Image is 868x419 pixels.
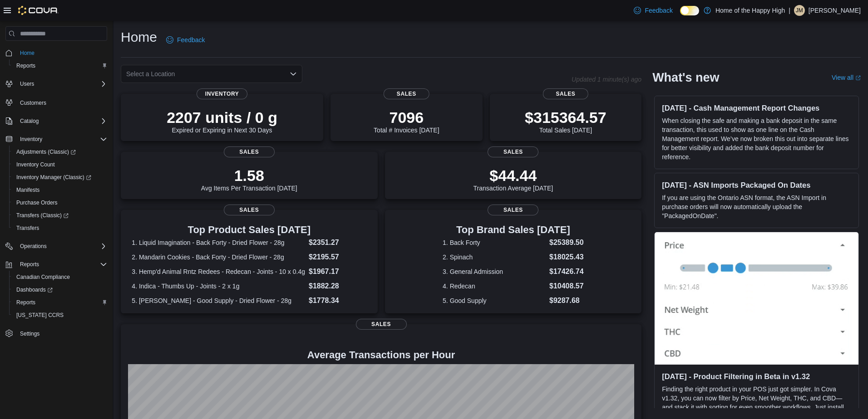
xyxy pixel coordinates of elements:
span: Inventory Count [16,161,55,168]
p: $44.44 [473,166,553,185]
a: Inventory Manager (Classic) [13,172,95,183]
p: 1.58 [201,166,297,185]
a: Reports [13,60,39,71]
span: [US_STATE] CCRS [16,312,64,319]
dd: $1882.28 [309,281,366,292]
span: Inventory [20,136,42,143]
button: Manifests [9,184,111,196]
span: Operations [16,241,107,252]
img: Cova [18,6,59,15]
span: Sales [543,88,588,99]
div: Transaction Average [DATE] [473,166,553,192]
dd: $25389.50 [549,237,584,248]
span: Inventory [197,88,247,99]
dd: $9287.68 [549,295,584,306]
div: Total # Invoices [DATE] [374,108,439,134]
span: Inventory Manager (Classic) [13,172,107,183]
h4: Average Transactions per Hour [128,350,634,361]
h1: Home [121,28,157,46]
dt: 2. Spinach [443,253,546,262]
span: Manifests [13,185,107,195]
span: Feedback [177,35,205,44]
span: Reports [16,259,107,270]
dt: 4. Indica - Thumbs Up - Joints - 2 x 1g [132,282,305,291]
dd: $18025.43 [549,252,584,263]
p: 7096 [374,108,439,127]
dt: 4. Redecan [443,282,546,291]
a: Inventory Manager (Classic) [9,171,111,184]
dt: 2. Mandarin Cookies - Back Forty - Dried Flower - 28g [132,253,305,262]
input: Dark Mode [680,6,699,15]
p: | [789,5,790,16]
span: Canadian Compliance [13,272,107,283]
h3: [DATE] - Cash Management Report Changes [662,103,851,112]
a: Purchase Orders [13,197,61,208]
span: Users [20,80,34,88]
a: Home [16,48,38,58]
h2: What's new [652,70,719,85]
p: When closing the safe and making a bank deposit in the same transaction, this used to show as one... [662,116,851,161]
dd: $2351.27 [309,237,366,248]
a: Transfers (Classic) [13,210,72,221]
button: Home [2,46,111,59]
p: Updated 1 minute(s) ago [572,76,641,83]
span: Operations [20,243,47,250]
h3: [DATE] - ASN Imports Packaged On Dates [662,180,851,190]
button: Inventory Count [9,158,111,171]
a: Canadian Compliance [13,272,74,283]
span: Home [16,47,107,58]
span: JM [796,5,803,16]
span: Sales [224,146,275,157]
span: Washington CCRS [13,310,107,321]
span: Transfers [13,223,107,234]
span: Catalog [16,116,107,127]
span: Adjustments (Classic) [13,146,107,157]
button: Transfers [9,222,111,234]
button: Reports [16,259,43,270]
nav: Complex example [5,43,107,364]
span: Reports [13,60,107,71]
a: Reports [13,297,39,308]
button: Users [2,78,111,90]
span: Customers [16,97,107,108]
span: Sales [488,146,538,157]
dd: $2195.57 [309,252,366,263]
button: Catalog [2,115,111,127]
dd: $10408.57 [549,281,584,292]
button: Reports [9,296,111,309]
span: Home [20,49,35,57]
span: Feedback [645,6,672,15]
a: [US_STATE] CCRS [13,310,67,321]
div: Avg Items Per Transaction [DATE] [201,166,297,192]
span: Inventory Count [13,159,107,170]
a: Adjustments (Classic) [13,146,79,157]
a: Dashboards [13,284,56,295]
button: Catalog [16,116,42,127]
a: Inventory Count [13,159,59,170]
dd: $1967.17 [309,266,366,277]
a: Transfers [13,223,43,234]
span: Transfers (Classic) [13,210,107,221]
dt: 5. [PERSON_NAME] - Good Supply - Dried Flower - 28g [132,296,305,305]
span: Sales [488,205,538,215]
button: Inventory [16,134,46,145]
button: Purchase Orders [9,196,111,209]
dt: 5. Good Supply [443,296,546,305]
h3: Top Brand Sales [DATE] [443,224,584,235]
span: Inventory Manager (Classic) [16,174,91,181]
button: Settings [2,327,111,340]
span: Reports [13,297,107,308]
span: Sales [356,319,407,330]
span: Transfers (Classic) [16,212,69,219]
span: Reports [16,62,35,69]
span: Sales [384,88,429,99]
dd: $1778.34 [309,295,366,306]
button: Canadian Compliance [9,271,111,283]
a: Manifests [13,185,43,195]
button: Inventory [2,133,111,146]
a: Settings [16,328,43,339]
span: Reports [16,299,35,306]
button: Reports [2,258,111,271]
div: Expired or Expiring in Next 30 Days [167,108,277,134]
span: Purchase Orders [16,199,58,206]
